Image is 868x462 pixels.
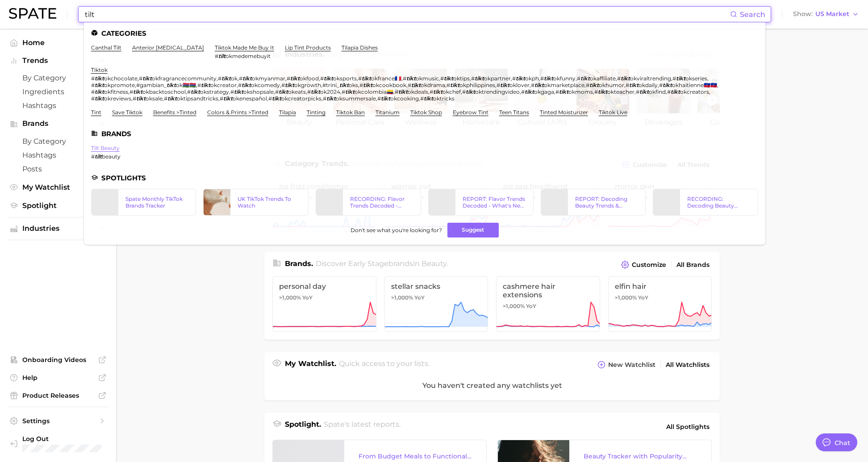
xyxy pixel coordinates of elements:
a: Hashtags [7,148,109,162]
span: # [594,88,598,95]
a: REPORT: Decoding Beauty Trends & Platform Dynamics on Google, TikTok & Instagram [541,189,646,216]
span: by Category [22,74,94,82]
button: Suggest [447,223,499,237]
span: #trini_ [322,82,339,88]
a: canthal tilt [91,44,121,51]
em: tikt [663,82,672,88]
span: # [307,88,311,95]
span: # [555,88,559,95]
input: Search here for a brand, industry, or ingredient [84,7,730,22]
a: eyebrow tint [453,109,488,116]
a: RECORDING: Decoding Beauty Trends & Platform Dynamics on Google, TikTok & Instagram [653,189,758,216]
span: beauty [102,153,121,160]
h2: Spate's latest reports. [324,419,401,434]
div: REPORT: Flavor Trends Decoded - What's New & What's Next According to TikTok & Google [463,196,526,209]
em: tikt [279,88,288,95]
span: personal day [279,282,370,291]
div: Spate Monthly TikTok Brands Tracker [125,196,189,209]
span: okeats [288,88,306,95]
a: All Watchlists [664,359,712,371]
em: tikt [345,88,355,95]
em: tikt [95,88,104,95]
a: stellar snacks>1,000% YoY [384,276,488,332]
em: tikt [326,95,336,102]
span: Posts [22,165,94,173]
em: tikt [544,75,553,82]
span: elfin hair [615,282,705,291]
span: okcreators [680,88,709,95]
div: Beauty Tracker with Popularity Index [584,451,697,462]
span: # [531,82,534,88]
a: Spate Monthly TikTok Brands Tracker [91,189,196,216]
span: All Watchlists [666,361,709,369]
span: ok2024 [320,88,340,95]
span: Product Releases [22,391,94,400]
span: Customize [632,261,666,269]
span: okchocolate [104,75,138,82]
button: Customize [619,258,668,271]
span: okstrategy [200,88,229,95]
span: # [462,88,466,95]
span: # [672,75,676,82]
span: Ingredients [22,87,94,96]
em: tikt [95,82,104,88]
span: okenespañol [233,95,267,102]
em: tikt [324,75,333,82]
em: tikt [424,95,433,102]
span: Hashtags [22,101,94,110]
em: tikt [580,75,590,82]
em: tikt [234,88,243,95]
span: Settings [22,417,94,425]
span: okfitness [104,88,128,95]
div: REPORT: Decoding Beauty Trends & Platform Dynamics on Google, TikTok & Instagram [575,196,638,209]
em: tikt [639,88,649,95]
em: tikt [525,88,534,95]
em: tilt [218,53,225,59]
span: stellar snacks [391,282,482,291]
span: oktricks [433,95,455,102]
em: tikt [676,75,685,82]
a: tilt beauty [91,145,120,151]
a: Home [7,36,109,50]
span: Onboarding Videos [22,356,94,364]
span: # [230,88,234,95]
span: okmoms [568,88,593,95]
h1: My Watchlist. [285,358,336,371]
h2: Quick access to your lists. [339,358,430,371]
span: # [497,82,500,88]
a: tiktok made me buy it [215,44,274,51]
a: tilapia [279,109,296,116]
a: Settings [7,414,109,428]
em: tikt [242,75,252,82]
em: tikt [142,75,152,82]
span: okcookbook [372,82,406,88]
span: Spotlight [22,201,94,210]
span: oktips [453,75,470,82]
span: oktipsandtricks [177,95,218,102]
span: # [320,75,324,82]
em: tikt [444,75,453,82]
li: Categories [91,29,758,37]
span: # [342,88,345,95]
span: # [358,75,362,82]
a: Ingredients [7,85,109,99]
span: Brands [22,120,94,128]
a: benefits >tinted [153,109,196,116]
em: tikt [362,75,371,82]
span: okshopsale [243,88,274,95]
span: # [577,75,580,82]
em: tikt [363,82,372,88]
span: okmarketplace [544,82,584,88]
span: Show [793,12,813,17]
a: tiktok shop [410,109,442,116]
span: # [512,75,516,82]
em: tikt [285,82,294,88]
em: tikt [290,75,300,82]
span: okhaitienne🇭🇹🇭🇹 [672,82,717,88]
span: # [447,82,450,88]
em: tikt [201,82,210,88]
em: tikt [450,82,459,88]
span: okreviews [104,95,131,102]
span: okph [525,75,539,82]
em: tikt [500,82,509,88]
